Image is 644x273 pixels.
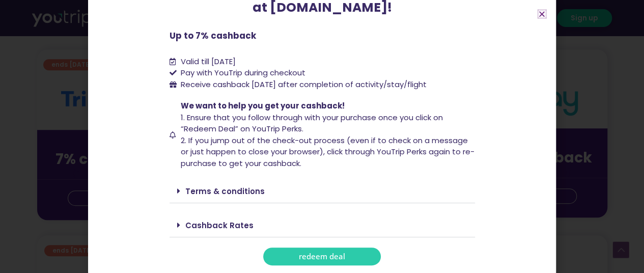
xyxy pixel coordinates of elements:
span: 2. If you jump out of the check-out process (even if to check on a message or just happen to clos... [181,135,474,169]
span: Valid till [DATE] [181,56,236,67]
span: We want to help you get your cashback! [181,100,345,111]
span: Receive cashback [DATE] after completion of activity/stay/flight [181,79,427,90]
b: Up to 7% cashback [170,30,256,42]
span: Pay with YouTrip during checkout [178,67,305,79]
a: Terms & conditions [185,186,265,197]
a: redeem deal [263,248,381,265]
a: Close [538,10,546,18]
div: Terms & conditions [170,179,475,203]
span: redeem deal [299,253,345,260]
span: 1. Ensure that you follow through with your purchase once you click on “Redeem Deal” on YouTrip P... [181,112,443,134]
a: Cashback Rates [185,220,254,231]
div: Cashback Rates [170,213,475,237]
